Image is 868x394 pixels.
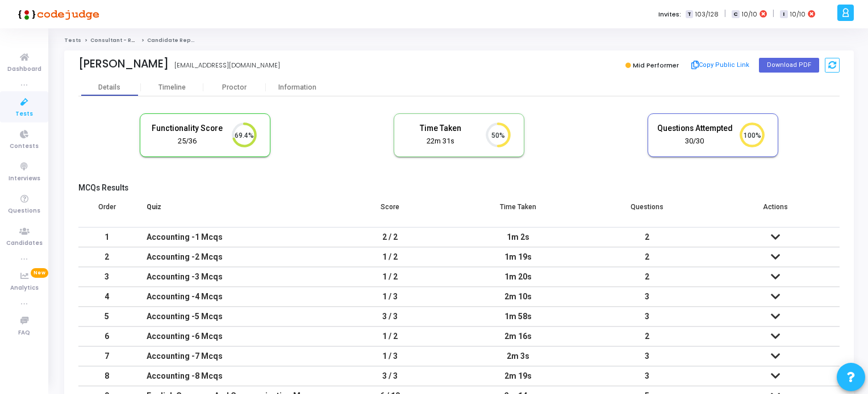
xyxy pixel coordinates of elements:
[147,228,314,247] div: Accounting -1 Mcqs
[14,3,99,26] img: logo
[583,227,711,247] td: 2
[724,8,726,20] span: |
[149,124,225,133] h5: Functionality Score
[10,283,39,293] span: Analytics
[78,307,135,327] td: 5
[78,366,135,386] td: 8
[325,346,454,366] td: 1 / 3
[18,328,30,338] span: FAQ
[10,142,39,151] span: Contests
[711,196,840,227] th: Actions
[147,367,314,385] div: Accounting -8 Mcqs
[9,174,40,184] span: Interviews
[325,287,454,307] td: 1 / 3
[78,346,135,366] td: 7
[266,83,328,92] div: Information
[7,65,41,74] span: Dashboard
[325,307,454,327] td: 3 / 3
[657,136,733,147] div: 30/30
[780,10,787,19] span: I
[742,10,757,19] span: 10/10
[147,287,314,306] div: Accounting -4 Mcqs
[64,37,81,44] a: Tests
[147,347,314,366] div: Accounting -7 Mcqs
[465,307,571,326] div: 1m 58s
[147,37,199,44] span: Candidate Report
[147,327,314,346] div: Accounting -6 Mcqs
[325,247,454,267] td: 1 / 2
[325,227,454,247] td: 2 / 2
[147,248,314,266] div: Accounting -2 Mcqs
[135,196,325,227] th: Quiz
[78,183,840,193] h5: MCQs Results
[78,227,135,247] td: 1
[732,10,739,19] span: C
[465,268,571,286] div: 1m 20s
[98,83,120,92] div: Details
[403,136,479,147] div: 22m 31s
[15,109,33,119] span: Tests
[465,228,571,247] div: 1m 2s
[773,8,774,20] span: |
[8,206,40,216] span: Questions
[686,10,693,19] span: T
[147,307,314,326] div: Accounting -5 Mcqs
[633,61,679,70] span: Mid Performer
[64,37,854,44] nav: breadcrumb
[325,196,454,227] th: Score
[325,366,454,386] td: 3 / 3
[78,196,135,227] th: Order
[6,239,43,248] span: Candidates
[403,124,479,133] h5: Time Taken
[583,267,711,287] td: 2
[583,247,711,267] td: 2
[759,58,819,73] button: Download PDF
[658,10,681,19] label: Invites:
[147,268,314,286] div: Accounting -3 Mcqs
[657,124,733,133] h5: Questions Attempted
[325,327,454,346] td: 1 / 2
[583,196,711,227] th: Questions
[465,347,571,366] div: 2m 3s
[174,61,280,70] div: [EMAIL_ADDRESS][DOMAIN_NAME]
[465,248,571,266] div: 1m 19s
[90,37,157,44] a: Consultant - Reporting
[583,287,711,307] td: 3
[78,327,135,346] td: 6
[31,268,48,278] span: New
[78,57,169,70] div: [PERSON_NAME]
[78,247,135,267] td: 2
[78,267,135,287] td: 3
[695,10,719,19] span: 103/128
[583,366,711,386] td: 3
[465,367,571,385] div: 2m 19s
[149,136,225,147] div: 25/36
[583,346,711,366] td: 3
[465,287,571,306] div: 2m 10s
[78,287,135,307] td: 4
[583,307,711,327] td: 3
[454,196,582,227] th: Time Taken
[325,267,454,287] td: 1 / 2
[790,10,806,19] span: 10/10
[203,83,266,92] div: Proctor
[688,57,753,74] button: Copy Public Link
[583,327,711,346] td: 2
[465,327,571,346] div: 2m 16s
[158,83,186,92] div: Timeline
